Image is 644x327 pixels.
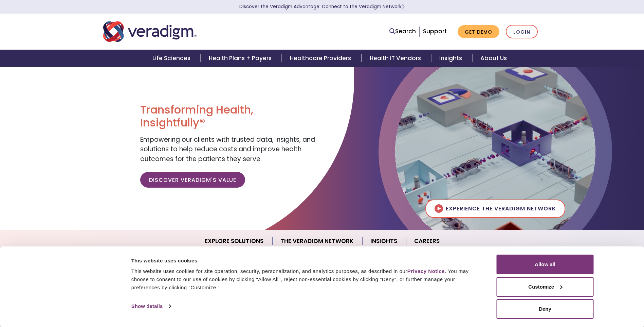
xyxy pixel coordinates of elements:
[458,25,499,38] a: Get Demo
[362,233,406,250] a: Insights
[497,277,594,297] button: Customize
[506,25,538,39] a: Login
[431,50,472,67] a: Insights
[140,103,317,130] h1: Transforming Health, Insightfully®
[131,257,481,265] div: This website uses cookies
[472,50,515,67] a: About Us
[362,50,431,67] a: Health IT Vendors
[423,27,447,35] a: Support
[407,268,445,274] a: Privacy Notice
[406,233,448,250] a: Careers
[144,50,201,67] a: Life Sciences
[131,301,171,311] a: Show details
[389,27,416,36] a: Search
[239,3,405,10] a: Discover the Veradigm Advantage: Connect to the Veradigm NetworkLearn More
[402,3,405,10] span: Learn More
[497,299,594,319] button: Deny
[131,267,481,292] div: This website uses cookies for site operation, security, personalization, and analytics purposes, ...
[140,172,245,188] a: Discover Veradigm's Value
[497,255,594,274] button: Allow all
[140,135,315,163] span: Empowering our clients with trusted data, insights, and solutions to help reduce costs and improv...
[201,50,282,67] a: Health Plans + Payers
[272,233,362,250] a: The Veradigm Network
[103,20,197,43] img: Veradigm logo
[282,50,361,67] a: Healthcare Providers
[197,233,272,250] a: Explore Solutions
